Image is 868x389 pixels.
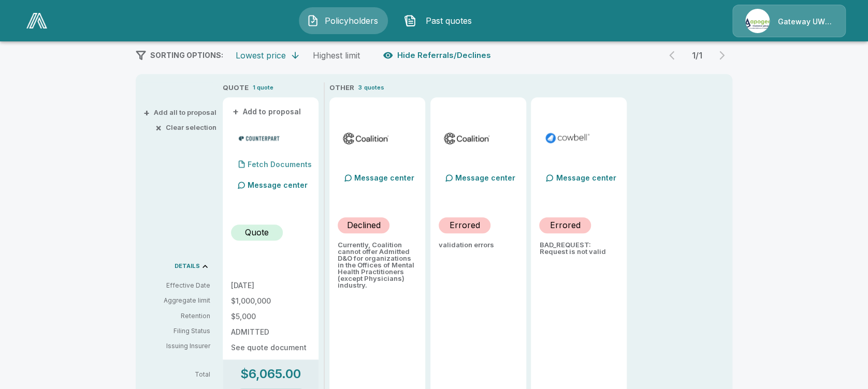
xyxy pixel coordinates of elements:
button: Hide Referrals/Declines [381,46,495,65]
img: Policyholders Icon [307,14,319,27]
p: 1 quote [253,83,273,92]
div: Highest limit [313,50,360,61]
p: Message center [248,179,308,190]
p: $1,000,000 [231,297,310,305]
p: Total [144,371,219,378]
img: cowbellmladmitted [543,130,591,146]
p: OTHER [329,83,354,93]
button: +Add to proposal [231,106,303,117]
p: See quote document [231,344,310,351]
p: $6,065.00 [240,368,301,380]
span: Policyholders [323,14,380,27]
p: BAD_REQUEST: Request is not valid [539,242,618,255]
p: Effective Date [144,281,210,290]
p: DETAILS [175,263,200,269]
p: Fetch Documents [248,161,312,168]
button: Policyholders IconPolicyholders [299,7,388,34]
p: Message center [455,172,515,183]
p: Message center [354,172,414,183]
p: Declined [347,219,381,231]
p: quotes [364,83,384,92]
button: Past quotes IconPast quotes [396,7,485,34]
p: 3 [358,83,362,92]
span: × [155,124,162,131]
button: +Add all to proposal [146,109,216,116]
p: $5,000 [231,313,310,320]
img: coalitionmladmitted [342,130,390,146]
p: Aggregate limit [144,296,210,305]
img: Past quotes Icon [404,14,416,27]
p: Currently, Coalition cannot offer Admitted D&O for organizations in the Offices of Mental Health ... [338,242,417,289]
p: Filing Status [144,326,210,336]
img: counterpartmladmitted [235,130,283,146]
img: coalitionmlsurplus [443,130,491,146]
p: Message center [556,172,616,183]
p: Retention [144,311,210,321]
p: [DATE] [231,282,310,289]
span: + [143,109,150,116]
p: Issuing Insurer [144,341,210,351]
span: Past quotes [421,14,478,27]
p: Quote [245,226,269,238]
div: Lowest price [236,50,286,61]
p: QUOTE [223,83,249,93]
p: Errored [550,219,581,231]
button: ×Clear selection [157,124,216,131]
p: Errored [449,219,480,231]
p: ADMITTED [231,328,310,336]
span: SORTING OPTIONS: [150,51,223,59]
p: validation errors [439,242,518,248]
img: AA Logo [26,13,47,28]
span: + [233,108,239,115]
p: 1 / 1 [687,51,707,59]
